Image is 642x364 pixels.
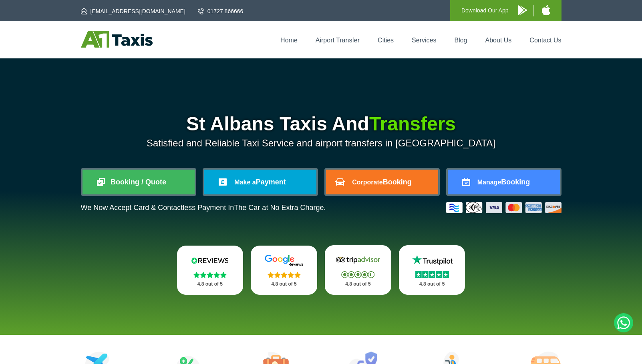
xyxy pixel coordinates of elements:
[81,31,153,48] img: A1 Taxis St Albans LTD
[81,7,185,15] a: [EMAIL_ADDRESS][DOMAIN_NAME]
[341,271,374,278] img: Stars
[251,246,317,295] a: Google Stars 4.8 out of 5
[81,114,561,134] h1: St Albans Taxis And
[412,37,436,44] a: Services
[193,272,227,278] img: Stars
[352,179,382,186] span: Corporate
[316,37,360,44] a: Airport Transfer
[334,279,382,289] p: 4.8 out of 5
[399,245,465,295] a: Trustpilot Stars 4.8 out of 5
[198,7,244,15] a: 01727 866666
[260,279,308,289] p: 4.8 out of 5
[204,170,316,194] a: Make aPayment
[81,204,326,212] p: We Now Accept Card & Contactless Payment In
[448,170,560,194] a: ManageBooking
[461,6,509,16] p: Download Our App
[518,5,527,15] img: A1 Taxis Android App
[326,170,438,194] a: CorporateBooking
[542,5,550,15] img: A1 Taxis iPhone App
[485,37,512,44] a: About Us
[260,254,308,266] img: Google
[325,245,391,295] a: Tripadvisor Stars 4.8 out of 5
[378,37,394,44] a: Cities
[186,254,234,266] img: Reviews.io
[83,170,195,194] a: Booking / Quote
[529,37,561,44] a: Contact Us
[408,279,457,289] p: 4.8 out of 5
[186,279,235,289] p: 4.8 out of 5
[415,271,449,278] img: Stars
[408,254,456,266] img: Trustpilot
[234,204,326,212] span: The Car at No Extra Charge.
[177,246,244,295] a: Reviews.io Stars 4.8 out of 5
[234,179,256,186] span: Make a
[454,37,467,44] a: Blog
[334,254,382,266] img: Tripadvisor
[280,37,298,44] a: Home
[81,138,561,149] p: Satisfied and Reliable Taxi Service and airport transfers in [GEOGRAPHIC_DATA]
[446,202,561,213] img: Credit And Debit Cards
[369,113,456,134] span: Transfers
[477,179,501,186] span: Manage
[268,272,301,278] img: Stars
